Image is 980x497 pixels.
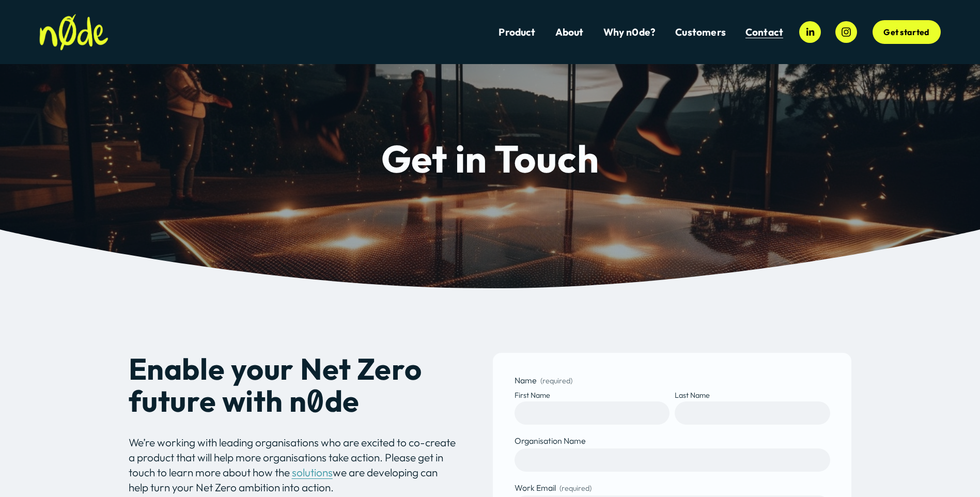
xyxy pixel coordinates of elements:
p: We’re working with leading organisations who are excited to co-create a product that will help mo... [129,435,457,495]
div: Last Name [675,390,830,401]
span: Name [515,375,537,386]
a: LinkedIn [799,21,821,43]
a: Instagram [835,21,857,43]
span: Customers [675,26,726,38]
span: (required) [540,377,572,384]
span: (required) [559,483,592,493]
a: Why n0de? [603,25,656,39]
span: Work Email [515,482,556,493]
em: 0 [306,382,325,422]
a: Get started [873,20,941,44]
h2: Enable your Net Zero future with n de [129,353,457,418]
iframe: Chat Widget [928,447,980,497]
span: Organisation Name [515,435,586,446]
a: folder dropdown [675,25,726,39]
a: About [555,25,584,39]
div: First Name [515,390,670,401]
a: Contact [745,25,783,39]
a: Product [499,25,535,39]
h1: Get in Touch [129,139,852,178]
img: n0de [39,14,108,51]
a: solutions [292,465,333,479]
